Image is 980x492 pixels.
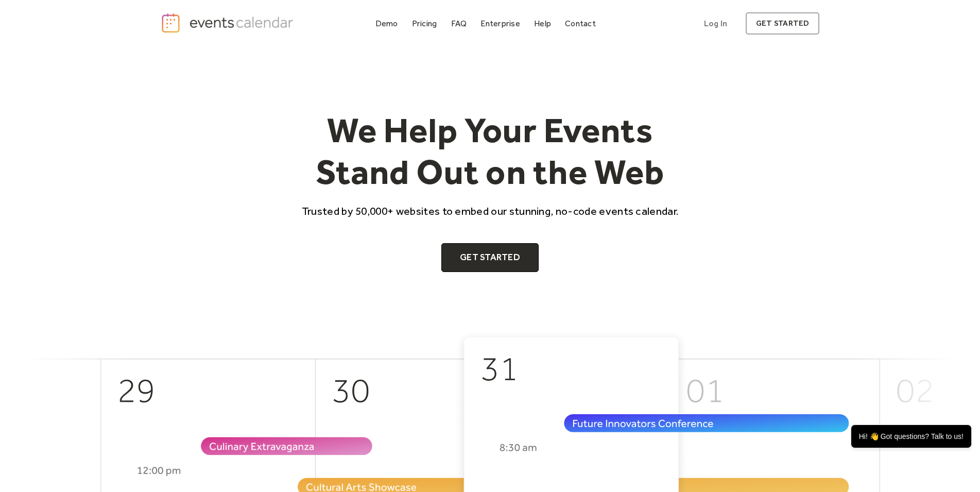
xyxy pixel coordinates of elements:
[371,16,402,30] a: Demo
[408,16,441,30] a: Pricing
[476,16,524,30] a: Enterprise
[451,21,467,26] div: FAQ
[561,16,600,30] a: Contact
[375,21,398,26] div: Demo
[293,203,688,218] p: Trusted by 50,000+ websites to embed our stunning, no-code events calendar.
[447,16,471,30] a: FAQ
[161,12,297,33] a: home
[441,243,539,272] a: Get Started
[534,21,551,26] div: Help
[746,12,819,35] a: get started
[480,21,520,26] div: Enterprise
[694,12,737,35] a: Log In
[565,21,596,26] div: Contact
[293,109,688,193] h1: We Help Your Events Stand Out on the Web
[412,21,437,26] div: Pricing
[530,16,555,30] a: Help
